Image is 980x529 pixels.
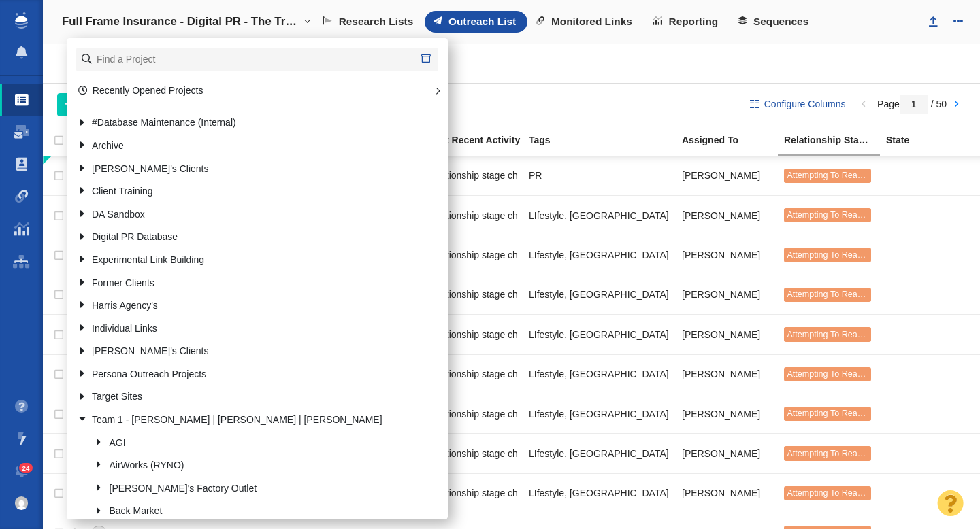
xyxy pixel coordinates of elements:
a: Recently Opened Projects [78,85,203,96]
span: Attempting To Reach (1 try) [787,330,891,339]
a: [PERSON_NAME]'s Clients [73,341,420,362]
span: LIfestyle, PR, Travel, travel [529,487,729,499]
div: [PERSON_NAME] [682,439,772,468]
td: Attempting To Reach (1 try) [778,473,880,513]
span: Attempting To Reach (1 try) [787,409,891,418]
button: Configure Columns [742,93,853,116]
a: Team 1 - [PERSON_NAME] | [PERSON_NAME] | [PERSON_NAME] [73,409,420,430]
a: Harris Agency's [73,296,420,317]
div: [PERSON_NAME] [682,320,772,349]
a: AirWorks (RYNO) [91,456,420,477]
a: Client Training [73,182,420,203]
a: Target Sites [73,387,420,408]
td: Attempting To Reach (1 try) [778,235,880,275]
span: Outreach List [448,16,516,28]
span: LIfestyle, PR, Travel, travel [529,328,729,341]
div: [PERSON_NAME] [682,280,772,309]
span: LIfestyle, PR, Travel, travel [529,209,729,222]
a: Tags [529,135,681,147]
div: [PERSON_NAME] [682,360,772,389]
a: Sequences [730,11,820,33]
a: DA Sandbox [73,204,420,225]
td: Attempting To Reach (1 try) [778,156,880,196]
a: Digital PR Database [73,227,420,248]
span: LIfestyle, PR, Travel, travel [529,368,729,380]
span: Reporting [669,16,719,28]
span: Research Lists [339,16,414,28]
span: PR [529,169,542,182]
span: LIfestyle, PR, Travel, travel [529,288,729,301]
div: [PERSON_NAME] [682,240,772,269]
div: [PERSON_NAME] [682,479,772,508]
a: AGI [91,432,420,454]
span: Sequences [753,16,808,28]
a: Reporting [644,11,730,33]
div: Tags [529,135,681,145]
span: Monitored Links [551,16,632,28]
span: Page / 50 [877,99,947,109]
td: Attempting To Reach (1 try) [778,354,880,394]
a: Assigned To [682,135,783,147]
span: Attempting To Reach (1 try) [787,250,891,260]
a: Experimental Link Building [73,250,420,271]
div: Relationship Stage [784,135,885,145]
a: Archive [73,135,420,156]
div: [PERSON_NAME] [682,399,772,428]
div: [PERSON_NAME] [682,201,772,230]
div: Most Recent Activity [427,135,527,145]
span: Relationship stage changed to: Scheduled [427,249,605,261]
td: Attempting To Reach (1 try) [778,394,880,433]
span: Attempting To Reach (1 try) [787,171,891,180]
a: Monitored Links [527,11,644,33]
span: Attempting To Reach (1 try) [787,290,891,299]
a: Research Lists [314,11,425,33]
div: Assigned To [682,135,783,145]
span: LIfestyle, PR, Travel, travel [529,447,729,460]
a: [PERSON_NAME]'s Clients [73,158,420,180]
span: 24 [19,463,33,473]
td: Attempting To Reach (1 try) [778,315,880,354]
div: Websites [57,48,173,79]
a: Persona Outreach Projects [73,364,420,385]
td: Attempting To Reach (1 try) [778,434,880,473]
a: Back Market [91,501,420,522]
div: [PERSON_NAME] [682,161,772,190]
span: Configure Columns [764,97,846,112]
img: buzzstream_logo_iconsimple.png [15,12,27,29]
a: Individual Links [73,318,420,339]
span: Attempting To Reach (1 try) [787,369,891,379]
td: Attempting To Reach (1 try) [778,195,880,235]
a: Former Clients [73,273,420,294]
img: 8a21b1a12a7554901d364e890baed237 [15,496,29,510]
a: Relationship Stage [784,135,885,147]
a: [PERSON_NAME]'s Factory Outlet [91,478,420,499]
span: Attempting To Reach (1 try) [787,449,891,458]
button: Add People [57,93,146,116]
a: #Database Maintenance (Internal) [73,113,420,134]
h4: Full Frame Insurance - Digital PR - The Travel Photo Trust Index: How Images Shape Travel Plans [62,15,300,29]
a: Outreach List [425,11,527,33]
span: LIfestyle, PR, Travel, travel [529,249,729,261]
td: Attempting To Reach (1 try) [778,275,880,314]
span: LIfestyle, PR, Travel, travel [529,408,729,420]
span: Attempting To Reach (1 try) [787,488,891,498]
span: Attempting To Reach (1 try) [787,210,891,220]
input: Find a Project [76,48,438,71]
